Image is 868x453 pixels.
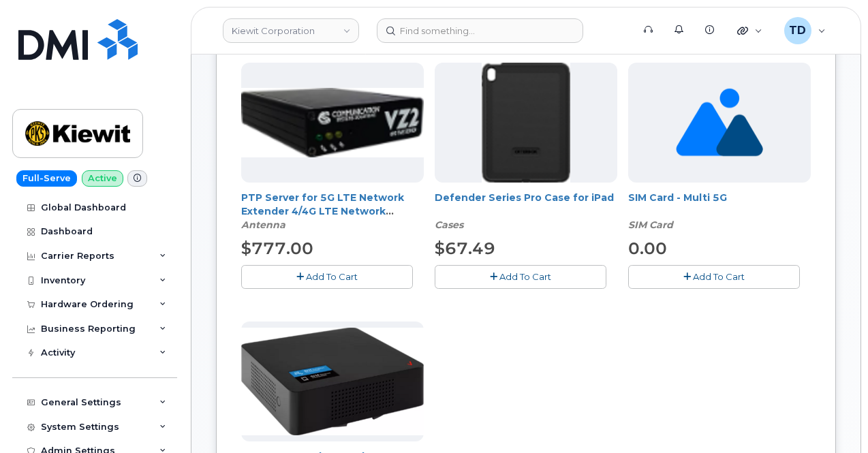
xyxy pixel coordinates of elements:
[241,191,424,232] div: PTP Server for 5G LTE Network Extender 4/4G LTE Network Extender 3
[775,17,835,44] div: Tauriq Dixon
[435,191,617,232] div: Defender Series Pro Case for iPad
[241,219,285,231] em: Antenna
[482,63,570,183] img: defenderipad10thgen.png
[728,17,772,44] div: Quicklinks
[628,191,811,232] div: SIM Card - Multi 5G
[628,238,667,258] span: 0.00
[435,219,463,231] em: Cases
[435,265,606,289] button: Add To Cart
[435,238,495,258] span: $67.49
[435,191,614,204] a: Defender Series Pro Case for iPad
[241,328,424,435] img: 4glte_extender.png
[676,63,762,183] img: no_image_found-2caef05468ed5679b831cfe6fc140e25e0c280774317ffc20a367ab7fd17291e.png
[241,238,313,258] span: $777.00
[693,271,745,282] span: Add To Cart
[241,88,424,157] img: Casa_Sysem.png
[628,191,727,204] a: SIM Card - Multi 5G
[223,18,359,43] a: Kiewit Corporation
[306,271,358,282] span: Add To Cart
[628,219,673,231] em: SIM Card
[499,271,551,282] span: Add To Cart
[377,18,583,43] input: Find something...
[789,22,806,39] span: TD
[241,265,413,289] button: Add To Cart
[241,191,404,231] a: PTP Server for 5G LTE Network Extender 4/4G LTE Network Extender 3
[809,394,858,443] iframe: Messenger Launcher
[628,265,800,289] button: Add To Cart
